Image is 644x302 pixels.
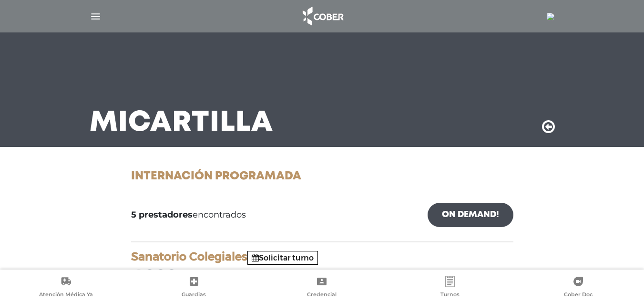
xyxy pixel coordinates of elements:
span: Credencial [307,291,337,300]
h1: Internación Programada [131,170,513,184]
img: logo_cober_home-white.png [297,5,348,28]
h4: Sanatorio Colegiales [131,250,513,264]
a: Turnos [386,276,514,300]
img: estrellas_badge.png [455,265,515,286]
img: Cober_menu-lines-white.svg [90,10,102,22]
span: Guardias [182,291,206,300]
b: 5 prestadores [131,209,193,220]
img: 7294 [547,13,554,21]
a: Solicitar turno [252,253,314,262]
a: Credencial [258,276,386,300]
a: Cober Doc [514,276,642,300]
span: Cober Doc [564,291,593,300]
span: Turnos [440,291,460,300]
a: Guardias [130,276,258,300]
span: Atención Médica Ya [39,291,93,300]
a: Atención Médica Ya [2,276,130,300]
a: On Demand! [428,203,513,227]
h3: Mi Cartilla [90,111,273,135]
span: encontrados [131,208,246,221]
